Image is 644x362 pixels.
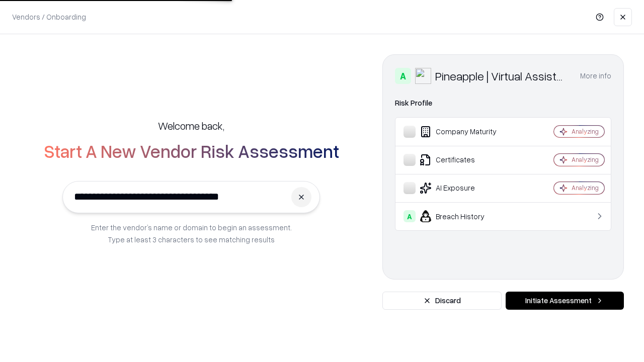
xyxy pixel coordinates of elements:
[404,210,524,222] div: Breach History
[415,68,431,84] img: Pineapple | Virtual Assistant Agency
[580,67,611,85] button: More info
[158,119,224,133] h5: Welcome back,
[572,184,599,192] div: Analyzing
[435,68,568,84] div: Pineapple | Virtual Assistant Agency
[404,126,524,138] div: Company Maturity
[572,155,599,164] div: Analyzing
[572,127,599,136] div: Analyzing
[395,68,411,84] div: A
[404,210,416,222] div: A
[395,97,611,109] div: Risk Profile
[382,292,502,310] button: Discard
[12,12,86,22] p: Vendors / Onboarding
[506,292,624,310] button: Initiate Assessment
[404,182,524,194] div: AI Exposure
[404,154,524,166] div: Certificates
[91,221,292,245] p: Enter the vendor’s name or domain to begin an assessment. Type at least 3 characters to see match...
[44,141,339,161] h2: Start A New Vendor Risk Assessment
